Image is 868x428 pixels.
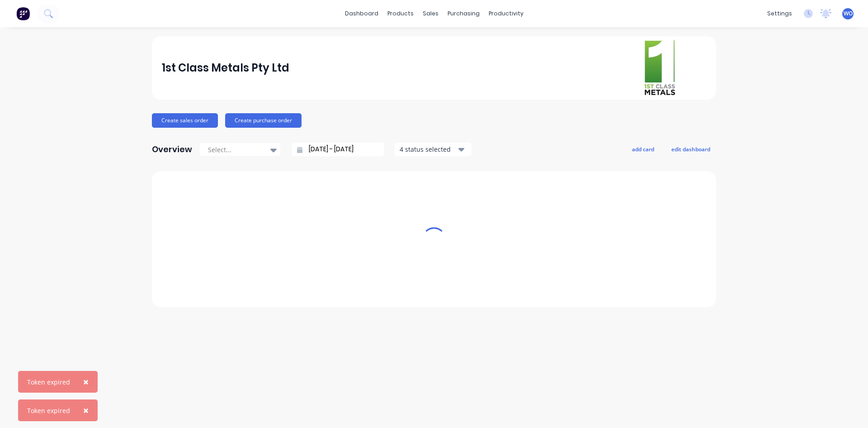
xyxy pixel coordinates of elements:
div: 1st Class Metals Pty Ltd [162,59,289,77]
div: settings [763,7,797,20]
div: 4 status selected [400,144,457,154]
button: Close [74,371,98,393]
div: products [383,7,418,20]
button: edit dashboard [665,143,716,155]
div: purchasing [443,7,484,20]
img: Factory [16,7,30,20]
button: 4 status selected [395,143,472,156]
div: Token expired [27,377,70,387]
div: Overview [152,140,192,159]
button: Create sales order [152,113,218,128]
span: × [83,375,89,388]
img: 1st Class Metals Pty Ltd [643,39,676,97]
button: Create purchase order [225,113,302,128]
button: add card [626,143,660,155]
a: dashboard [340,7,383,20]
button: Close [74,399,98,421]
div: Token expired [27,406,70,415]
span: WO [844,10,853,18]
div: productivity [484,7,528,20]
div: sales [418,7,443,20]
span: × [83,404,89,417]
